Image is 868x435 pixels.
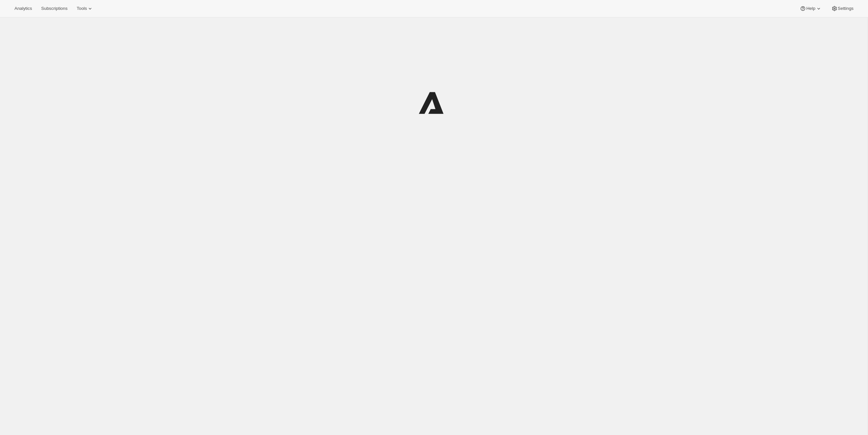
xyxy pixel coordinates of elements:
[796,4,826,13] button: Help
[77,6,87,11] span: Tools
[14,6,32,11] span: Analytics
[11,4,36,13] button: Analytics
[41,6,67,11] span: Subscriptions
[37,4,71,13] button: Subscriptions
[827,4,857,13] button: Settings
[73,4,97,13] button: Tools
[838,6,854,11] span: Settings
[806,6,815,11] span: Help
